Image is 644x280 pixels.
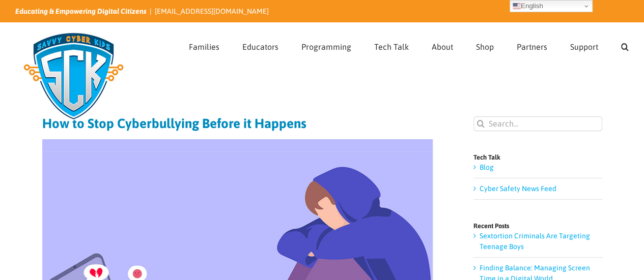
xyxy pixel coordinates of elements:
span: Tech Talk [374,43,409,51]
input: Search... [473,116,602,131]
a: Cyber Safety News Feed [480,184,556,193]
h4: Tech Talk [473,154,602,161]
input: Search [473,116,488,131]
i: Educating & Empowering Digital Citizens [15,7,147,15]
a: Tech Talk [374,23,409,68]
h4: Recent Posts [473,223,602,229]
span: Partners [517,43,547,51]
a: Shop [476,23,494,68]
nav: Main Menu [189,23,629,68]
a: Partners [517,23,547,68]
a: Support [570,23,598,68]
img: en [513,2,521,10]
span: Families [189,43,219,51]
img: Savvy Cyber Kids Logo [15,25,132,127]
span: Shop [476,43,494,51]
a: Educators [242,23,278,68]
a: [EMAIL_ADDRESS][DOMAIN_NAME] [155,7,269,15]
h1: How to Stop Cyberbullying Before it Happens [42,116,433,131]
a: Blog [480,163,494,171]
span: Educators [242,43,278,51]
a: Search [621,23,629,68]
a: Families [189,23,219,68]
a: About [432,23,453,68]
a: Sextortion Criminals Are Targeting Teenage Boys [480,232,590,251]
span: About [432,43,453,51]
a: Programming [301,23,351,68]
span: Support [570,43,598,51]
span: Programming [301,43,351,51]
